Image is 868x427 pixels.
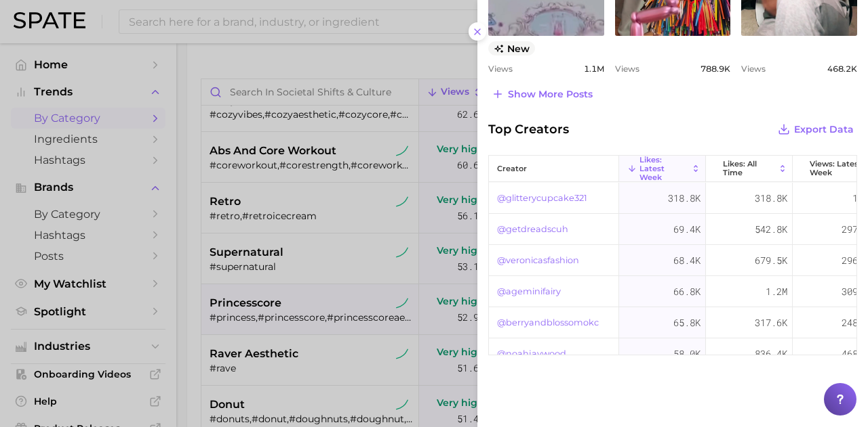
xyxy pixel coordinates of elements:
[615,64,639,74] span: Views
[755,190,787,206] span: 318.8k
[488,85,596,104] button: Show more posts
[774,120,857,139] button: Export Data
[766,284,787,300] span: 1.2m
[755,315,787,331] span: 317.6k
[497,284,561,300] a: @ageminifairy
[755,346,787,362] span: 836.4k
[497,252,579,269] a: @veronicasfashion
[810,160,862,177] span: Views: Latest Week
[497,221,568,238] a: @getdreadscuh
[497,346,566,362] a: @noahjaywood
[673,346,701,362] span: 58.0k
[794,124,854,135] span: Export Data
[755,252,787,269] span: 679.5k
[639,156,688,182] span: Likes: Latest Week
[497,190,587,206] a: @glitterycupcake321
[673,315,701,331] span: 65.8k
[508,89,593,100] span: Show more posts
[668,190,701,206] span: 318.8k
[701,64,730,74] span: 788.9k
[673,284,701,300] span: 66.8k
[827,64,857,74] span: 468.2k
[755,221,787,238] span: 542.8k
[497,315,599,331] a: @berryandblossomokc
[673,221,701,238] span: 69.4k
[497,164,527,173] span: creator
[488,64,513,74] span: Views
[488,120,569,139] span: Top Creators
[488,41,535,55] span: new
[706,156,793,182] button: Likes: All Time
[741,64,766,74] span: Views
[673,252,701,269] span: 68.4k
[723,160,775,177] span: Likes: All Time
[584,64,604,74] span: 1.1m
[619,156,706,182] button: Likes: Latest Week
